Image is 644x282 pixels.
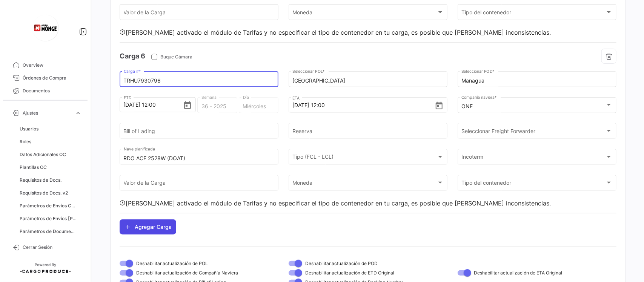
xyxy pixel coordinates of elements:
h4: Carga 6 [120,51,145,61]
span: Moneda [292,11,437,17]
span: Roles [20,138,31,145]
span: Ajustes [23,110,72,116]
button: Open calendar [435,101,444,109]
span: Incoterm [461,155,606,162]
span: Tipo (FCL - LCL) [292,155,437,162]
a: Parámetros de Envíos Cargas Marítimas [17,200,85,211]
div: [PERSON_NAME] activado el módulo de Tarifas y no especificar el tipo de contenedor en tu carga, e... [120,199,551,207]
span: expand_more [75,110,81,116]
span: Moneda [292,181,437,187]
span: Deshabilitar actualización de POD [305,259,378,268]
span: Deshabilitar actualización de Compañía Naviera [136,268,238,277]
a: Usuarios [17,123,85,135]
span: Datos Adicionales OC [20,151,66,158]
input: Seleccionar una fecha [124,92,183,118]
span: Deshabilitar actualización de POL [136,259,208,268]
a: Roles [17,136,85,147]
span: Cerrar Sesión [23,244,81,251]
input: Seleccionar una fecha [292,92,434,118]
span: Overview [23,62,81,69]
a: Overview [6,59,85,72]
input: Escriba para buscar... [461,78,612,84]
a: Datos Adicionales OC [17,149,85,160]
span: Órdenes de Compra [23,75,81,81]
span: Buque Cámara [160,54,192,60]
a: Parámetros de Documentos [17,226,85,237]
button: Agregar Carga [120,219,176,234]
span: Requisitos de Docs. [20,177,61,184]
div: [PERSON_NAME] activado el módulo de Tarifas y no especificar el tipo de contenedor en tu carga, e... [120,29,551,36]
a: Parámetros de Envíos [PERSON_NAME] Terrestres [17,213,85,224]
mat-select-trigger: ONE [461,103,473,109]
input: Escriba para buscar... [292,78,443,84]
span: Tipo del contenedor [461,181,606,187]
a: Documentos [6,84,85,97]
img: logo-grupo-monge+(2).png [26,9,64,47]
a: Órdenes de Compra [6,72,85,84]
a: Requisitos de Docs. v2 [17,187,85,199]
button: Open calendar [183,101,192,109]
span: Seleccionar Freight Forwarder [461,129,606,136]
span: Tipo del contenedor [461,11,606,17]
a: Requisitos de Docs. [17,175,85,186]
a: Plantillas OC [17,162,85,173]
span: Plantillas OC [20,164,47,171]
span: Parámetros de Envíos [PERSON_NAME] Terrestres [20,215,77,222]
span: Deshabilitar actualización de ETD Original [305,268,394,277]
span: Requisitos de Docs. v2 [20,190,68,196]
span: Parámetros de Documentos [20,228,77,235]
span: Documentos [23,87,81,94]
span: Deshabilitar actualización de ETA Original [474,268,563,277]
span: Parámetros de Envíos Cargas Marítimas [20,202,77,209]
span: Usuarios [20,126,38,132]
